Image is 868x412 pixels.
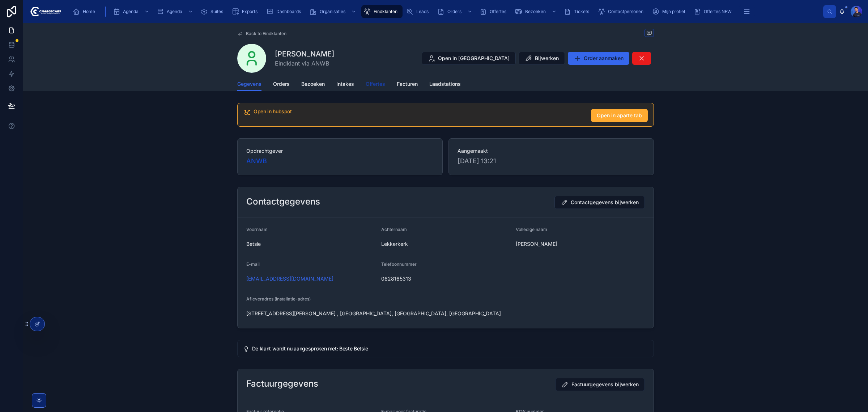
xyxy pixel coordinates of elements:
[237,80,261,88] span: Gegevens
[237,77,261,91] a: Gegevens
[562,5,594,18] a: Tickets
[574,9,589,14] span: Tickets
[519,52,565,65] button: Bijwerken
[246,275,333,282] a: [EMAIL_ADDRESS][DOMAIN_NAME]
[366,77,385,92] a: Offertes
[361,5,403,18] a: Eindklanten
[246,227,268,232] span: Voornaam
[477,5,511,18] a: Offertes
[584,55,624,62] span: Order aanmaken
[513,5,560,18] a: Bezoeken
[516,240,645,248] span: [PERSON_NAME]
[535,55,559,62] span: Bijwerken
[237,31,286,37] a: Back to Eindklanten
[154,5,197,18] a: Agenda
[71,5,100,18] a: Home
[525,9,546,14] span: Bezoeken
[246,261,260,267] span: E-mail
[554,196,645,209] button: Contactgegevens bijwerken
[275,49,334,59] h1: [PERSON_NAME]
[571,199,639,206] span: Contactgegevens bijwerken
[597,112,642,119] span: Open in aparte tab
[242,9,258,14] span: Exports
[246,156,267,166] a: ANWB
[374,9,397,14] span: Eindklanten
[429,77,461,92] a: Laadstations
[381,261,417,267] span: Telefoonnummer
[490,9,506,14] span: Offertes
[29,6,61,17] img: App logo
[111,5,153,18] a: Agenda
[320,9,345,14] span: Organisaties
[435,5,476,18] a: Orders
[246,196,320,207] h2: Contactgegevens
[273,77,290,92] a: Orders
[458,147,645,155] span: Aangemaakt
[246,310,645,317] span: [STREET_ADDRESS][PERSON_NAME] , [GEOGRAPHIC_DATA], [GEOGRAPHIC_DATA], [GEOGRAPHIC_DATA]
[336,77,354,92] a: Intakes
[404,5,434,18] a: Leads
[447,9,461,14] span: Orders
[571,381,639,388] span: Factuurgegevens bijwerken
[429,80,461,88] span: Laadstations
[568,52,629,65] button: Order aanmaken
[210,9,223,14] span: Suites
[276,9,301,14] span: Dashboards
[264,5,306,18] a: Dashboards
[301,77,325,92] a: Bezoeken
[336,80,354,88] span: Intakes
[381,227,407,232] span: Achternaam
[246,378,318,390] h2: Factuurgegevens
[438,55,510,62] span: Open in [GEOGRAPHIC_DATA]
[167,9,182,14] span: Agenda
[246,147,434,155] span: Opdrachtgever
[458,156,645,166] span: [DATE] 13:21
[704,9,732,14] span: Offertes NEW
[397,77,418,92] a: Facturen
[381,240,510,248] span: Lekkerkerk
[301,80,325,88] span: Bezoeken
[273,80,290,88] span: Orders
[246,31,286,37] span: Back to Eindklanten
[230,5,263,18] a: Exports
[397,80,418,88] span: Facturen
[591,109,648,122] button: Open in aparte tab
[381,275,510,282] span: 0628165313
[307,5,360,18] a: Organisaties
[608,9,643,14] span: Contactpersonen
[662,9,685,14] span: Mijn profiel
[596,5,648,18] a: Contactpersonen
[123,9,139,14] span: Agenda
[692,5,737,18] a: Offertes NEW
[252,346,648,351] h5: De klant wordt nu aangesproken met: Beste Betsie
[366,80,385,88] span: Offertes
[198,5,228,18] a: Suites
[422,52,516,65] button: Open in [GEOGRAPHIC_DATA]
[275,59,334,68] span: Eindklant via ANWB
[416,9,429,14] span: Leads
[67,4,823,20] div: scrollable content
[83,9,95,14] span: Home
[650,5,690,18] a: Mijn profiel
[246,296,311,302] span: Afleveradres (installatie-adres)
[516,227,547,232] span: Volledige naam
[555,378,645,391] button: Factuurgegevens bijwerken
[246,240,375,248] span: Betsie
[254,109,585,114] h5: Open in hubspot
